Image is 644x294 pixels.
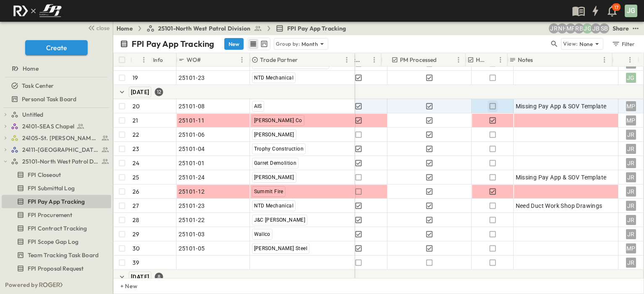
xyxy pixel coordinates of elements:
[132,244,140,253] p: 30
[2,93,109,105] a: Personal Task Board
[254,118,302,123] span: [PERSON_NAME] Co
[363,55,372,64] button: Sort
[132,38,214,50] p: FPI Pay App Tracking
[28,264,83,273] span: FPI Proposal Request
[25,40,88,55] button: Create
[179,244,205,253] span: 25101-05
[579,40,593,48] p: None
[155,88,163,96] div: 12
[574,23,584,33] div: Regina Barnett (rbarnett@fpibuilders.com)
[23,64,39,73] span: Home
[631,23,641,33] button: test
[132,116,138,125] p: 21
[2,249,109,261] a: Team Tracking Task Board
[134,55,143,64] button: Sort
[28,184,75,192] span: FPI Submittal Log
[120,282,125,290] p: + New
[626,73,636,83] div: JG
[22,82,54,90] span: Task Center
[626,201,636,211] div: JR
[203,55,212,64] button: Sort
[28,238,78,246] span: FPI Scope Gap Log
[626,144,636,154] div: JR
[28,197,85,206] span: FPI Pay App Tracking
[28,224,87,233] span: FPI Contract Tracking
[139,55,149,65] button: Menu
[117,24,133,33] a: Home
[334,56,361,64] p: AA Processed
[518,56,533,64] p: Notes
[254,217,306,223] span: J&C [PERSON_NAME]
[2,131,111,145] div: 24105-St. Matthew Kitchen Renotest
[260,56,298,64] p: Trade Partner
[2,196,109,207] a: FPI Pay App Tracking
[299,55,309,64] button: Sort
[22,95,76,103] span: Personal Task Board
[179,130,205,139] span: 25101-06
[96,24,109,32] span: close
[454,55,464,65] button: Menu
[11,144,109,156] a: 24111-[GEOGRAPHIC_DATA]
[516,173,607,182] span: Missing Pay App & SOV Template
[2,236,109,248] a: FPI Scope Gap Log
[153,48,163,72] div: Info
[600,55,610,65] button: Menu
[608,38,637,50] button: Filter
[187,56,201,64] p: WO#
[2,169,109,181] a: FPI Closeout
[625,55,635,65] button: Menu
[11,156,109,167] a: 25101-North West Patrol Division
[132,102,140,110] p: 20
[626,115,636,125] div: MP
[626,258,636,268] div: JR
[496,55,506,65] button: Menu
[132,159,139,167] p: 24
[616,55,625,64] button: Sort
[626,243,636,253] div: MP
[248,39,258,49] button: row view
[254,146,304,152] span: Trophy Construction
[254,245,308,251] span: [PERSON_NAME] Steel
[179,116,205,125] span: 25101-11
[155,273,163,281] div: 8
[626,229,636,239] div: JR
[132,216,139,224] p: 28
[151,53,177,66] div: Info
[613,53,638,66] div: Owner
[2,143,111,156] div: 24111-[GEOGRAPHIC_DATA]test
[224,38,244,50] button: New
[254,174,294,180] span: [PERSON_NAME]
[179,159,205,167] span: 25101-01
[28,171,61,179] span: FPI Closeout
[342,55,352,65] button: Menu
[625,5,637,17] div: JG
[613,24,629,33] div: Share
[2,248,111,262] div: Team Tracking Task Boardtest
[2,222,111,235] div: FPI Contract Trackingtest
[132,187,139,196] p: 26
[146,24,262,33] a: 25101-North West Patrol Division
[611,39,635,49] div: Filter
[247,38,270,50] div: table view
[599,23,609,33] div: Sterling Barnett (sterling@fpibuilders.com)
[489,55,498,64] button: Sort
[301,40,318,48] p: Month
[254,189,283,194] span: Summit Fire
[614,4,618,11] p: 17
[516,102,607,110] span: Missing Pay App & SOV Template
[84,22,111,33] button: close
[28,251,99,259] span: Team Tracking Task Board
[259,39,269,49] button: kanban view
[22,146,99,154] span: 24111-[GEOGRAPHIC_DATA]
[2,262,111,275] div: FPI Proposal Requesttest
[626,172,636,182] div: JR
[2,195,111,208] div: FPI Pay App Trackingtest
[439,55,448,64] button: Sort
[2,80,109,92] a: Task Center
[117,24,351,33] nav: breadcrumbs
[626,215,636,225] div: JR
[2,182,109,194] a: FPI Submittal Log
[179,230,205,238] span: 25101-03
[549,23,559,33] div: Jayden Ramirez (jramirez@fpibuilders.com)
[254,132,294,138] span: [PERSON_NAME]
